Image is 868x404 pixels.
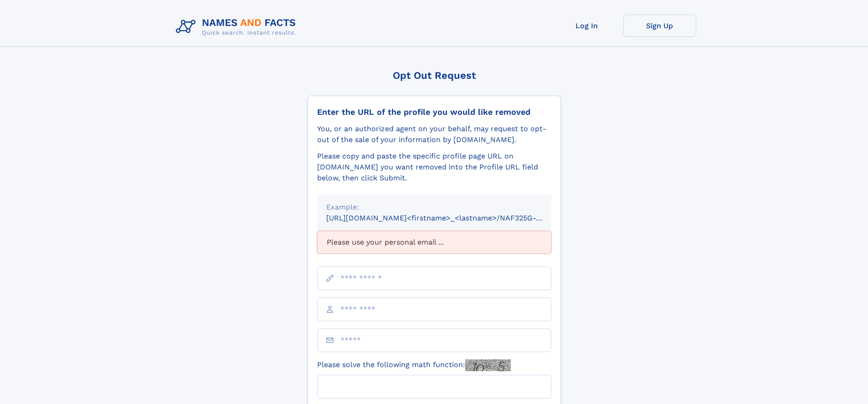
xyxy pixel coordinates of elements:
div: Example: [326,202,542,213]
img: Logo Names and Facts [172,15,303,39]
label: Please solve the following math function: [317,359,511,371]
div: Enter the URL of the profile you would like removed [317,107,551,117]
div: Opt Out Request [308,70,561,81]
div: Please copy and paste the specific profile page URL on [DOMAIN_NAME] you want removed into the Pr... [317,151,551,184]
div: You, or an authorized agent on your behalf, may request to opt-out of the sale of your informatio... [317,123,551,145]
div: Please use your personal email ... [317,231,551,254]
small: [URL][DOMAIN_NAME]<firstname>_<lastname>/NAF325G-xxxxxxxx [326,214,569,222]
a: Log In [550,15,623,37]
a: Sign Up [623,15,696,37]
